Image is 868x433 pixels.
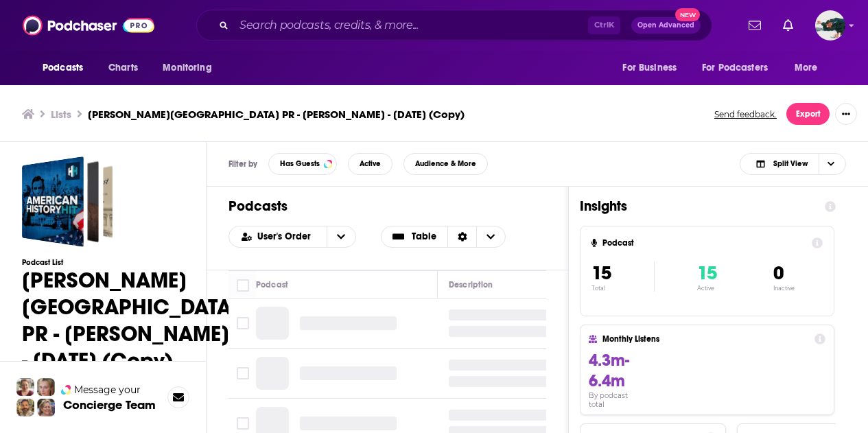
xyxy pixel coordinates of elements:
h3: Podcast List [22,258,239,267]
span: Toggle select row [237,367,249,379]
img: Podchaser - Follow, Share and Rate Podcasts [23,12,154,38]
img: Jules Profile [37,378,55,396]
button: open menu [327,226,355,247]
img: Sydney Profile [16,378,34,396]
a: Show notifications dropdown [743,14,766,37]
h2: Choose List sort [228,226,356,248]
button: open menu [229,232,327,242]
a: Show notifications dropdown [777,14,799,37]
h4: By podcast total [589,391,646,409]
p: Active [697,285,717,292]
span: Monitoring [163,58,211,78]
button: open menu [153,55,229,81]
h4: Monthly Listens [602,334,808,344]
span: Split View [773,160,808,167]
span: For Podcasters [702,58,768,78]
h1: Insights [580,198,814,215]
button: Send feedback. [710,108,781,120]
a: Lists [51,108,71,121]
h1: [PERSON_NAME][GEOGRAPHIC_DATA] PR - [PERSON_NAME] - [DATE] (Copy) [22,267,239,374]
span: Toggle select row [237,317,249,329]
span: For Business [622,58,677,78]
button: open menu [785,55,835,81]
img: User Profile [815,10,845,40]
span: New [675,8,700,21]
h4: Podcast [602,238,806,248]
button: Has Guests [268,153,337,175]
span: Message your [74,383,141,397]
button: open menu [33,55,101,81]
img: Jon Profile [16,399,34,417]
button: Choose View [740,153,846,175]
span: Toggle select row [237,417,249,430]
span: Charts [108,58,138,78]
span: More [795,58,818,78]
span: 0 [773,261,784,285]
span: 4.3m-6.4m [589,350,629,391]
h1: Podcasts [228,198,546,215]
span: User's Order [257,232,316,242]
div: Description [449,277,493,293]
h3: [PERSON_NAME][GEOGRAPHIC_DATA] PR - [PERSON_NAME] - [DATE] (Copy) [88,108,465,121]
h3: Filter by [228,159,257,169]
div: Podcast [256,277,288,293]
button: Export [786,103,830,125]
a: Charts [99,55,146,81]
button: Choose View [381,226,506,248]
button: open menu [693,55,788,81]
p: Total [591,285,654,292]
button: Show profile menu [815,10,845,40]
button: Active [348,153,392,175]
span: Active [360,160,381,167]
span: Open Advanced [637,22,694,29]
button: Audience & More [403,153,488,175]
a: Newton Street PR - Scott Miller - Aug 20 2025 (Copy) [22,156,113,247]
button: open menu [613,55,694,81]
span: Table [412,232,436,242]
span: 15 [591,261,611,285]
span: Audience & More [415,160,476,167]
span: 15 [697,261,717,285]
button: Open AdvancedNew [631,17,701,34]
div: Search podcasts, credits, & more... [196,10,712,41]
h3: Concierge Team [63,398,156,412]
span: Ctrl K [588,16,620,34]
input: Search podcasts, credits, & more... [234,14,588,36]
img: Barbara Profile [37,399,55,417]
p: Inactive [773,285,795,292]
span: Has Guests [280,160,320,167]
span: Logged in as fsg.publicity [815,10,845,40]
div: Sort Direction [447,226,476,247]
span: Podcasts [43,58,83,78]
button: Show More Button [835,103,857,125]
